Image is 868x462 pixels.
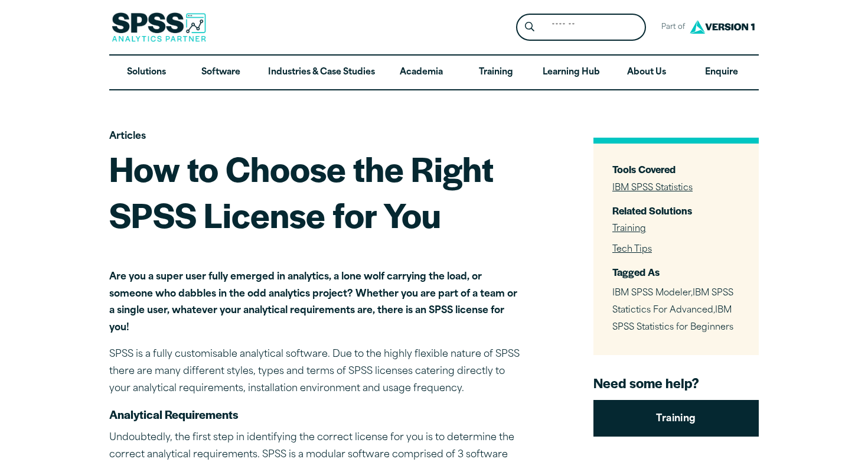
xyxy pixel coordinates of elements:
[109,56,184,90] a: Solutions
[612,204,740,217] h3: Related Solutions
[612,225,646,233] a: Training
[533,56,609,90] a: Learning Hub
[612,245,652,254] a: Tech Tips
[612,289,691,298] span: IBM SPSS Modeler
[612,265,740,279] h3: Tagged As
[109,128,523,145] p: Articles
[612,162,740,176] h3: Tools Covered
[384,56,459,90] a: Academia
[684,56,759,90] a: Enquire
[259,56,384,90] a: Industries & Case Studies
[609,56,684,90] a: About Us
[459,56,533,90] a: Training
[612,306,733,332] span: IBM SPSS Statistics for Beginners
[593,374,759,392] h4: Need some help?
[612,184,693,193] a: IBM SPSS Statistics
[109,56,759,90] nav: Desktop version of site main menu
[655,19,687,36] span: Part of
[184,56,258,90] a: Software
[516,14,646,41] form: Site Header Search Form
[593,400,759,437] a: Training
[519,17,541,38] button: Search magnifying glass icon
[109,346,523,397] p: SPSS is a fully customisable analytical software. Due to the highly flexible nature of SPSS there...
[109,406,239,422] strong: Analytical Requirements
[612,289,733,332] span: , ,
[109,272,517,333] strong: Are you a super user fully emerged in analytics, a lone wolf carrying the load, or someone who da...
[612,289,733,315] span: IBM SPSS Statictics For Advanced
[112,12,206,42] img: SPSS Analytics Partner
[109,145,523,237] h1: How to Choose the Right SPSS License for You
[525,22,534,32] svg: Search magnifying glass icon
[687,16,758,38] img: Version1 Logo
